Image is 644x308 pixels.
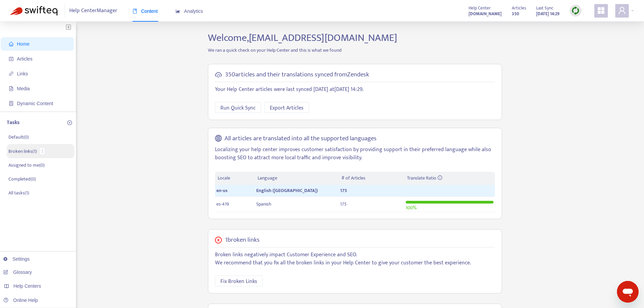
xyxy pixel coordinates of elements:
[8,175,36,183] p: Completed ( 0 )
[9,86,14,91] span: file-image
[215,237,222,243] span: close-circle
[8,148,37,155] p: Broken links ( 1 )
[224,135,377,143] h5: All articles are translated into all the supported languages
[14,283,41,289] span: Help Centers
[256,200,271,208] span: Spanish
[17,71,28,76] span: Links
[67,120,72,125] span: plus-circle
[17,56,32,62] span: Articles
[175,9,180,14] span: area-chart
[571,6,580,15] img: sync.dc5367851b00ba804db3.png
[216,187,228,194] span: en-us
[512,10,519,18] strong: 350
[264,102,309,113] button: Export Articles
[9,42,14,46] span: home
[406,204,416,212] span: 100 %
[270,104,304,112] span: Export Articles
[8,134,29,141] p: Default ( 0 )
[3,298,38,303] a: Online Help
[536,10,559,18] strong: [DATE] 14:29
[208,29,397,46] span: Welcome, [EMAIL_ADDRESS][DOMAIN_NAME]
[536,4,553,12] span: Last Sync
[597,6,605,15] span: appstore
[407,174,492,182] div: Translate Ratio
[512,4,526,12] span: Articles
[339,172,404,185] th: # of Articles
[255,172,339,185] th: Language
[9,56,14,61] span: account-book
[215,251,495,267] p: Broken links negatively impact Customer Experience and SEO. We recommend that you fix all the bro...
[8,162,45,169] p: Assigned to me ( 0 )
[469,10,502,18] strong: [DOMAIN_NAME]
[133,9,137,14] span: book
[340,200,347,208] span: 175
[40,147,45,155] button: more
[215,102,261,113] button: Run Quick Sync
[3,256,30,262] a: Settings
[215,146,495,162] p: Localizing your help center improves customer satisfaction by providing support in their preferre...
[225,71,369,79] h5: 350 articles and their translations synced from Zendesk
[215,86,495,94] p: Your Help Center articles were last synced [DATE] at [DATE] 14:29 .
[133,8,158,14] span: Content
[17,101,53,106] span: Dynamic Content
[215,71,222,78] span: cloud-sync
[220,104,256,112] span: Run Quick Sync
[220,277,257,286] span: Fix Broken Links
[215,135,222,143] span: global
[203,47,507,54] p: We ran a quick check on your Help Center and this is what we found
[17,86,30,91] span: Media
[9,101,14,106] span: container
[256,187,318,194] span: English ([GEOGRAPHIC_DATA])
[69,4,117,17] span: Help Center Manager
[617,281,639,303] iframe: Button to launch messaging window
[9,71,14,76] span: link
[618,6,626,15] span: user
[469,4,491,12] span: Help Center
[3,269,32,275] a: Glossary
[175,8,203,14] span: Analytics
[17,41,29,47] span: Home
[215,172,255,185] th: Locale
[215,276,263,286] button: Fix Broken Links
[7,119,20,127] p: Tasks
[10,6,57,16] img: Swifteq
[340,187,347,194] span: 175
[40,149,45,153] span: more
[469,10,502,18] a: [DOMAIN_NAME]
[225,236,260,244] h5: 1 broken links
[216,200,229,208] span: es-419
[8,189,29,196] p: All tasks ( 1 )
